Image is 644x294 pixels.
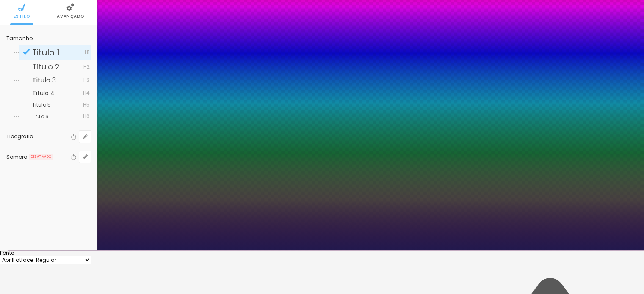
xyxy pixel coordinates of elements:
[14,14,30,19] span: Estilo
[83,78,90,83] span: H3
[29,154,53,160] span: DESATIVADO
[32,47,60,58] span: Titulo 1
[6,134,69,139] div: Tipografia
[83,114,90,119] span: H6
[32,89,55,97] span: Titulo 4
[83,91,90,96] span: H4
[85,50,90,55] span: H1
[6,36,91,41] div: Tamanho
[18,3,25,11] img: Icone
[32,61,60,72] span: Titulo 2
[66,3,74,11] img: Icone
[32,75,56,85] span: Titulo 3
[32,113,48,120] span: Titulo 6
[57,14,84,19] span: Avançado
[23,48,30,55] img: Icone
[6,154,28,159] div: Sombra
[83,102,90,107] span: H5
[32,101,51,108] span: Titulo 5
[83,64,90,69] span: H2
